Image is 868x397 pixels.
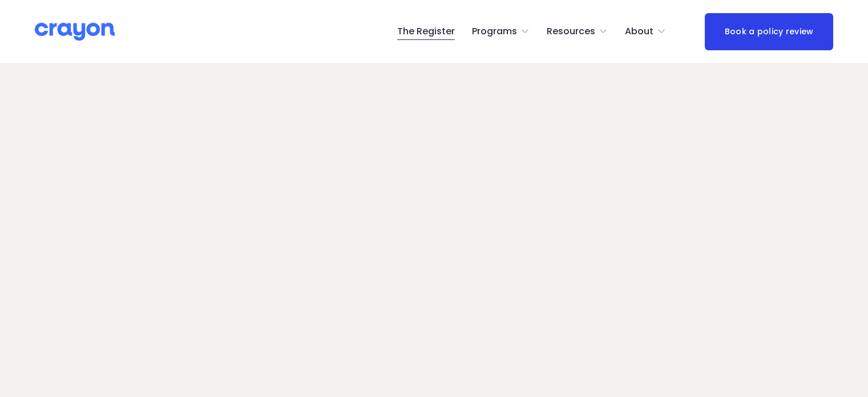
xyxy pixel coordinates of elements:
a: Book a policy review [705,13,833,50]
img: Crayon [35,22,115,42]
span: About [625,23,653,40]
a: The Register [397,22,455,41]
a: folder dropdown [547,22,608,41]
span: Programs [472,23,517,40]
a: folder dropdown [625,22,666,41]
a: folder dropdown [472,22,530,41]
span: Resources [547,23,595,40]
